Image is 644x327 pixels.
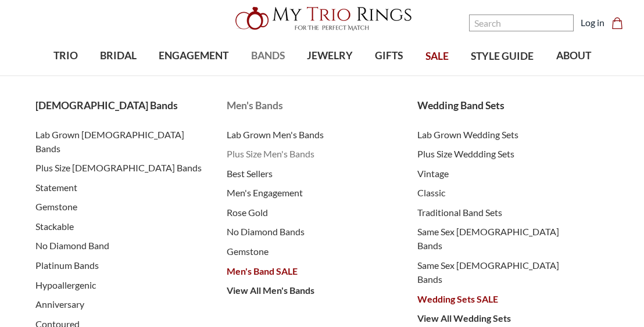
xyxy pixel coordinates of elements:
a: Lab Grown Wedding Sets [417,128,585,142]
a: Gemstone [227,245,395,258]
span: BANDS [251,48,285,63]
a: ENGAGEMENT [148,37,239,75]
a: Vintage [417,167,585,181]
a: Statement [35,181,203,195]
a: JEWELRY [296,37,364,75]
a: Log in [581,16,604,30]
a: Wedding Sets SALE [417,292,585,306]
a: Rose Gold [227,206,395,220]
a: Plus Size [DEMOGRAPHIC_DATA] Bands [35,161,203,175]
button: submenu toggle [262,75,274,76]
button: submenu toggle [383,75,395,76]
a: Men's Engagement [227,186,395,200]
input: Search [469,15,574,31]
button: submenu toggle [112,75,124,76]
a: Anniversary [35,297,203,311]
button: submenu toggle [188,75,199,76]
a: Classic [417,186,585,200]
span: SALE [425,49,449,64]
a: BANDS [239,37,295,75]
a: Cart with 0 items [611,16,630,30]
a: Same Sex [DEMOGRAPHIC_DATA] Bands [417,258,585,286]
a: Lab Grown [DEMOGRAPHIC_DATA] Bands [35,128,203,156]
a: TRIO [42,37,88,75]
a: BRIDAL [89,37,148,75]
a: STYLE GUIDE [460,38,545,76]
a: No Diamond Band [35,239,203,253]
a: Hypoallergenic [35,278,203,292]
a: Same Sex [DEMOGRAPHIC_DATA] Bands [417,225,585,253]
a: Lab Grown Men's Bands [227,128,395,142]
a: Gemstone [35,200,203,214]
a: Men's Band SALE [227,264,395,278]
a: Stackable [35,220,203,233]
span: BRIDAL [100,48,137,63]
a: View All Men's Bands [227,283,395,297]
a: [DEMOGRAPHIC_DATA] Bands [35,98,203,113]
a: Platinum Bands [35,258,203,272]
span: JEWELRY [307,48,353,63]
span: TRIO [53,48,78,63]
a: Traditional Band Sets [417,206,585,220]
a: SALE [414,38,460,76]
a: View All Wedding Sets [417,311,585,325]
a: Men's Bands [227,98,395,113]
a: Best Sellers [227,167,395,181]
a: Plus Size Men's Bands [227,147,395,161]
span: GIFTS [375,48,403,63]
a: GIFTS [364,37,414,75]
span: STYLE GUIDE [471,49,534,64]
a: No Diamond Bands [227,225,395,239]
button: submenu toggle [60,75,71,76]
span: ENGAGEMENT [159,48,228,63]
a: Plus Size Weddding Sets [417,147,585,161]
svg: cart.cart_preview [611,17,623,29]
a: Wedding Band Sets [417,98,585,113]
button: submenu toggle [324,75,336,76]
